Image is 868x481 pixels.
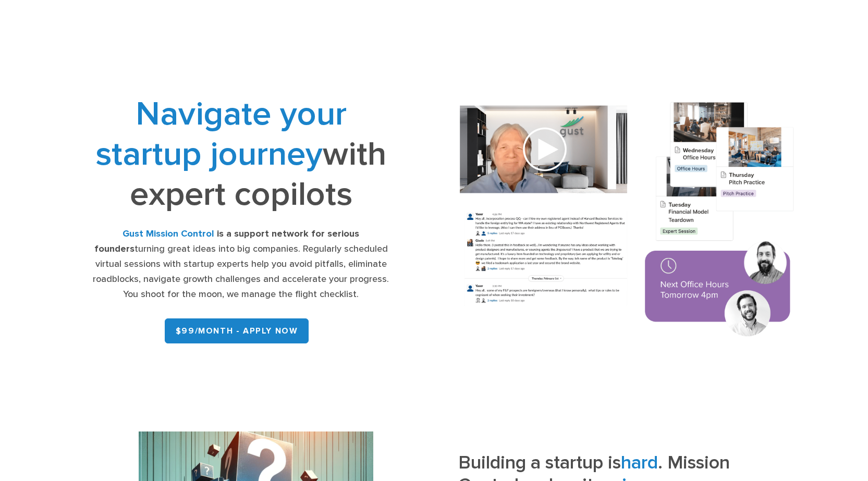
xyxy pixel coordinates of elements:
a: $99/month - APPLY NOW [165,318,309,343]
div: turning great ideas into big companies. Regularly scheduled virtual sessions with startup experts... [93,227,389,302]
strong: Gust Mission Control [123,228,214,239]
span: Navigate your startup journey [95,94,347,174]
strong: is a support network for serious founders [94,228,360,254]
img: Composition of calendar events, a video call presentation, and chat rooms [442,89,813,353]
span: hard [621,451,658,474]
h1: with expert copilots [93,94,389,214]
